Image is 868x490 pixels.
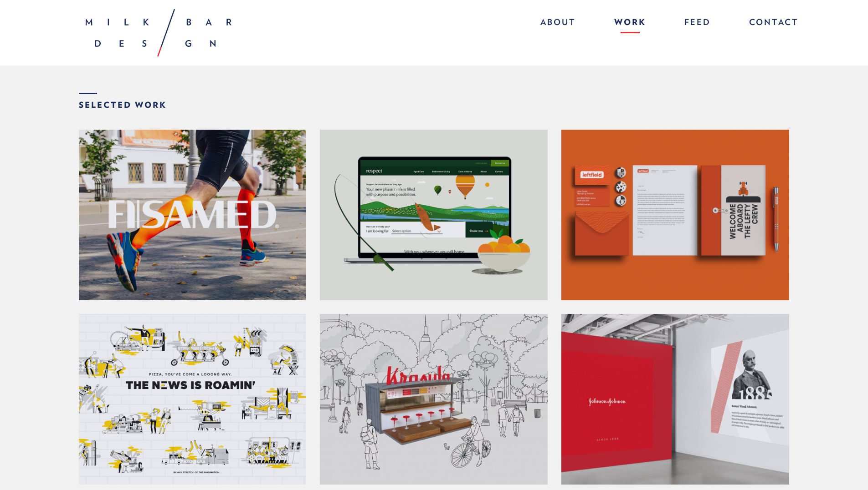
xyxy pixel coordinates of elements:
[86,9,231,56] img: Milk Bar Design
[740,14,799,33] a: Contact
[531,14,585,33] a: About
[79,93,167,109] strong: Selected Work
[675,14,720,33] a: Feed
[605,14,655,33] a: Work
